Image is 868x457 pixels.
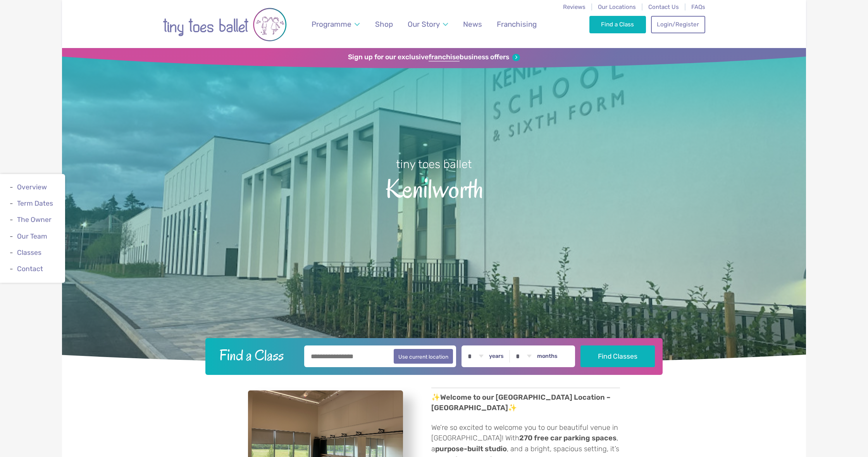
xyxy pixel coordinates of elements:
[394,349,453,364] button: Use current location
[213,345,299,365] h2: Find a Class
[312,20,351,29] span: Programme
[431,393,610,412] strong: Welcome to our [GEOGRAPHIC_DATA] Location – [GEOGRAPHIC_DATA]
[396,158,472,171] small: tiny toes ballet
[493,15,541,33] a: Franchising
[563,3,586,10] a: Reviews
[691,3,705,10] a: FAQs
[431,392,620,414] p: ✨ ✨
[435,445,507,453] strong: purpose-built studio
[308,15,363,33] a: Programme
[580,345,655,367] button: Find Classes
[404,15,452,33] a: Our Story
[537,353,558,360] label: months
[163,5,287,44] img: tiny toes ballet
[651,16,705,33] a: Login/Register
[589,16,646,33] a: Find a Class
[429,53,460,62] strong: franchise
[648,3,679,10] a: Contact Us
[519,434,617,442] strong: 270 free car parking spaces
[489,353,504,360] label: years
[459,15,486,33] a: News
[497,20,537,29] span: Franchising
[463,20,482,29] span: News
[408,20,440,29] span: Our Story
[372,15,397,33] a: Shop
[348,53,520,62] a: Sign up for our exclusivefranchisebusiness offers
[76,172,792,203] span: Kenilworth
[598,3,636,10] a: Our Locations
[375,20,393,29] span: Shop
